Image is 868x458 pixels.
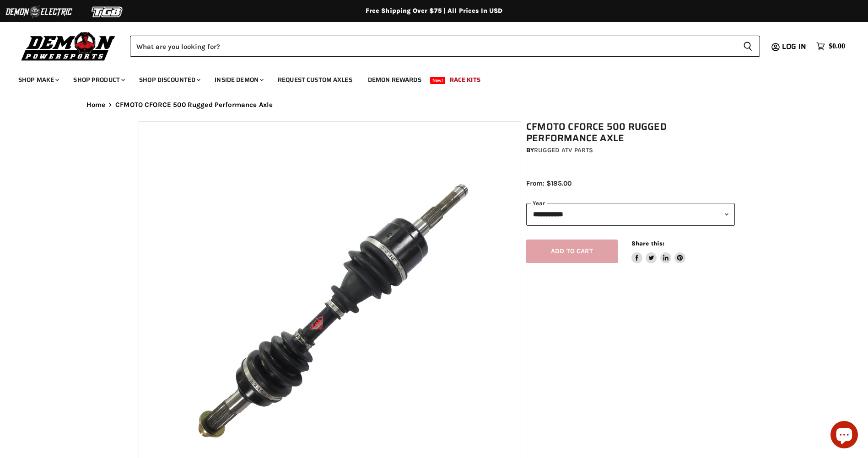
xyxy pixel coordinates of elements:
aside: Share this: [631,240,686,264]
h1: CFMOTO CFORCE 500 Rugged Performance Axle [526,121,735,144]
select: year [526,203,735,225]
a: Request Custom Axles [271,70,359,89]
img: Demon Electric Logo 2 [5,3,73,21]
input: Search [130,36,736,57]
a: Shop Discounted [132,70,206,89]
button: Search [736,36,760,57]
form: Product [130,36,760,57]
span: Log in [782,41,806,52]
span: CFMOTO CFORCE 500 Rugged Performance Axle [115,101,273,109]
a: Log in [778,43,812,51]
img: Demon Powersports [18,30,119,62]
a: Shop Make [11,70,65,89]
a: Demon Rewards [361,70,428,89]
span: From: $185.00 [526,179,571,187]
ul: Main menu [11,67,843,89]
span: Share this: [631,240,664,247]
inbox-online-store-chat: Shopify online store chat [828,421,861,451]
span: $0.00 [829,42,845,51]
a: Race Kits [443,70,487,89]
div: by [526,145,735,155]
img: TGB Logo 2 [73,3,142,21]
a: Rugged ATV Parts [534,146,593,154]
a: $0.00 [812,40,850,53]
div: Free Shipping Over $75 | All Prices In USD [68,7,800,15]
a: Home [86,101,106,109]
span: New! [430,77,446,84]
a: Shop Product [66,70,130,89]
a: Inside Demon [208,70,269,89]
nav: Breadcrumbs [68,101,800,109]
